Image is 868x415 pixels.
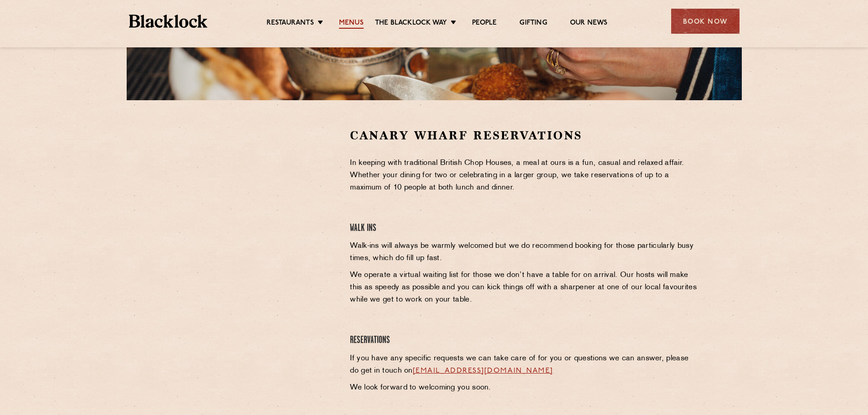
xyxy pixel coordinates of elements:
[350,353,699,377] p: If you have any specific requests we can take care of for you or questions we can answer, please ...
[350,269,699,306] p: We operate a virtual waiting list for those we don’t have a table for on arrival. Our hosts will ...
[350,240,699,265] p: Walk-ins will always be warmly welcomed but we do recommend booking for those particularly busy t...
[350,157,699,194] p: In keeping with traditional British Chop Houses, a meal at ours is a fun, casual and relaxed affa...
[201,128,303,265] iframe: OpenTable make booking widget
[671,9,740,34] div: Book Now
[350,128,699,143] h2: Canary Wharf Reservations
[339,19,364,29] a: Menus
[472,19,497,29] a: People
[267,19,314,29] a: Restaurants
[570,19,608,29] a: Our News
[350,222,699,235] h4: Walk Ins
[519,19,547,29] a: Gifting
[413,367,553,374] a: [EMAIL_ADDRESS][DOMAIN_NAME]
[129,15,208,28] img: BL_Textured_Logo-footer-cropped.svg
[375,19,447,29] a: The Blacklock Way
[350,334,699,347] h4: Reservations
[350,382,699,394] p: We look forward to welcoming you soon.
